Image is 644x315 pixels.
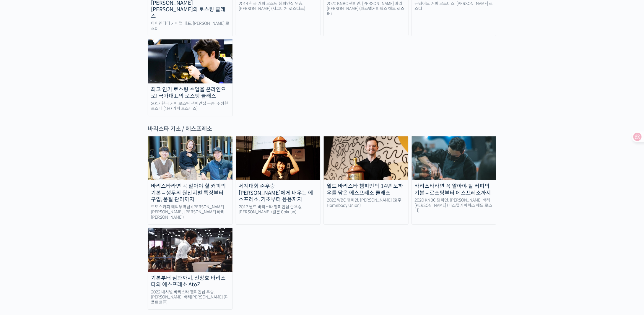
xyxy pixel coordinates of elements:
[236,204,321,215] div: 2017 월드 바리스타 챔피언십 준우승, [PERSON_NAME] (일본 Cokuun)
[148,228,233,310] a: 기본부터 심화까지, 신창호 바리스타의 에스프레소 AtoZ 2022 내셔널 바리스타 챔피언십 우승, [PERSON_NAME] 바리[PERSON_NAME] (디폴트밸류)
[412,1,496,12] div: 뉴웨이브 커피 로스터스, [PERSON_NAME] 로스터
[236,1,321,12] div: 2014 한국 커피 로스팅 챔피언십 우승, [PERSON_NAME] (시그니쳐 로스터스)
[148,275,232,288] div: 기본부터 심화까지, 신창호 바리스타의 에스프레소 AtoZ
[324,136,408,180] img: espress-basics_course-thumbnail.jpg
[148,183,232,203] div: 바리스타라면 꼭 알아야 할 커피의 기본 – 생두의 원산지별 특징부터 구입, 품질 관리까지
[91,196,98,201] span: 설정
[236,183,321,203] div: 세계대회 준우승 [PERSON_NAME]에게 배우는 에스프레소, 기초부터 응용까지
[412,136,497,225] a: 바리스타라면 꼭 알아야 할 커피의 기본 – 로스팅부터 에스프레소까지 2020 KNBC 챔피언, [PERSON_NAME] 바리[PERSON_NAME] (파스텔커피웍스 헤드 로스터)
[148,228,232,272] img: changhoshin_thumbnail2.jpeg
[148,39,232,83] img: roasting-thumbnail.jpeg
[2,187,39,202] a: 홈
[324,198,408,208] div: 2022 WBC 챔피언, [PERSON_NAME] (호주 Homebody Union)
[324,183,408,196] div: 월드 바리스타 챔피언의 14년 노하우를 담은 에스프레소 클래스
[148,290,232,305] div: 2022 내셔널 바리스타 챔피언십 우승, [PERSON_NAME] 바리[PERSON_NAME] (디폴트밸류)
[19,196,22,201] span: 홈
[148,136,233,225] a: 바리스타라면 꼭 알아야 할 커피의 기본 – 생두의 원산지별 특징부터 구입, 품질 관리까지 모모스커피 해외무역팀 ([PERSON_NAME], [PERSON_NAME], [PER...
[236,136,321,180] img: perfect-espresso_course-thumbnail.jpeg
[412,136,496,180] img: hyunyoungbang-thumbnail.jpeg
[148,101,232,111] div: 2017 한국 커피 로스팅 챔피언십 우승, 주성현 로스터 (180 커피 로스터스)
[76,187,113,202] a: 설정
[324,1,408,17] div: 2020 KNBC 챔피언, [PERSON_NAME] 바리[PERSON_NAME] (파스텔커피웍스 헤드 로스터)
[148,21,232,31] div: 아이덴티티 커피랩 대표, [PERSON_NAME] 로스터
[148,136,232,180] img: momos_course-thumbnail.jpg
[148,204,232,220] div: 모모스커피 해외무역팀 ([PERSON_NAME], [PERSON_NAME], [PERSON_NAME] 바리[PERSON_NAME])
[148,39,233,116] a: 최고 인기 로스팅 수업을 온라인으로! 국가대표의 로스팅 클래스 2017 한국 커피 로스팅 챔피언십 우승, 주성현 로스터 (180 커피 로스터스)
[148,86,232,100] div: 최고 인기 로스팅 수업을 온라인으로! 국가대표의 로스팅 클래스
[236,136,321,225] a: 세계대회 준우승 [PERSON_NAME]에게 배우는 에스프레소, 기초부터 응용까지 2017 월드 바리스타 챔피언십 준우승, [PERSON_NAME] (일본 Cokuun)
[54,197,61,201] span: 대화
[323,136,409,225] a: 월드 바리스타 챔피언의 14년 노하우를 담은 에스프레소 클래스 2022 WBC 챔피언, [PERSON_NAME] (호주 Homebody Union)
[39,187,76,202] a: 대화
[148,125,496,133] div: 바리스타 기초 / 에스프레소
[412,183,496,196] div: 바리스타라면 꼭 알아야 할 커피의 기본 – 로스팅부터 에스프레소까지
[412,198,496,213] div: 2020 KNBC 챔피언, [PERSON_NAME] 바리[PERSON_NAME] (파스텔커피웍스 헤드 로스터)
